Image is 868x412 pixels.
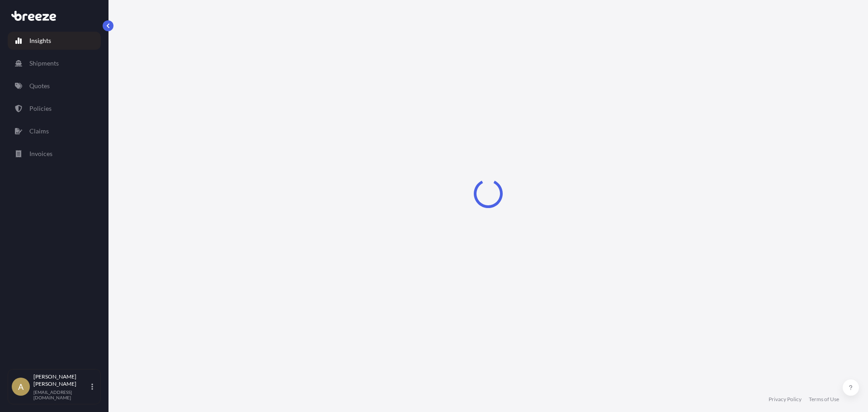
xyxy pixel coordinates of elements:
[29,127,49,136] p: Claims
[8,54,101,72] a: Shipments
[29,81,50,90] p: Quotes
[8,122,101,140] a: Claims
[8,32,101,50] a: Insights
[8,99,101,118] a: Policies
[8,77,101,95] a: Quotes
[33,373,90,388] p: [PERSON_NAME] [PERSON_NAME]
[8,145,101,163] a: Invoices
[809,396,839,403] a: Terms of Use
[29,149,52,158] p: Invoices
[33,389,90,400] p: [EMAIL_ADDRESS][DOMAIN_NAME]
[29,59,59,68] p: Shipments
[769,396,802,403] a: Privacy Policy
[18,382,24,391] span: A
[29,36,51,45] p: Insights
[29,104,52,113] p: Policies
